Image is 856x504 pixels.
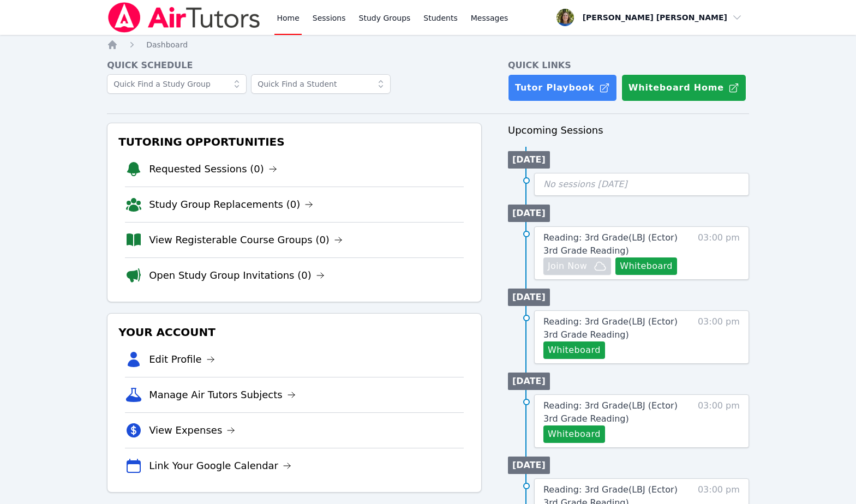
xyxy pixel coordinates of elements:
[149,268,325,283] a: Open Study Group Invitations (0)
[116,322,472,342] h3: Your Account
[508,74,617,101] a: Tutor Playbook
[107,39,749,50] nav: Breadcrumb
[107,2,261,33] img: Air Tutors
[149,352,215,367] a: Edit Profile
[615,257,677,275] button: Whiteboard
[548,260,587,273] span: Join Now
[149,197,313,212] a: Study Group Replacements (0)
[508,289,550,306] li: [DATE]
[149,161,277,177] a: Requested Sessions (0)
[543,257,611,275] button: Join Now
[149,423,235,438] a: View Expenses
[116,132,472,152] h3: Tutoring Opportunities
[508,205,550,222] li: [DATE]
[107,59,482,72] h4: Quick Schedule
[146,39,188,50] a: Dashboard
[508,151,550,169] li: [DATE]
[543,231,691,257] a: Reading: 3rd Grade(LBJ (Ector) 3rd Grade Reading)
[149,232,343,248] a: View Registerable Course Groups (0)
[107,74,247,94] input: Quick Find a Study Group
[621,74,746,101] button: Whiteboard Home
[149,458,291,473] a: Link Your Google Calendar
[543,315,691,341] a: Reading: 3rd Grade(LBJ (Ector) 3rd Grade Reading)
[543,232,678,256] span: Reading: 3rd Grade ( LBJ (Ector) 3rd Grade Reading )
[543,341,605,359] button: Whiteboard
[543,179,627,189] span: No sessions [DATE]
[149,387,296,403] a: Manage Air Tutors Subjects
[543,399,691,425] a: Reading: 3rd Grade(LBJ (Ector) 3rd Grade Reading)
[698,231,740,275] span: 03:00 pm
[698,315,740,359] span: 03:00 pm
[146,40,188,49] span: Dashboard
[543,400,678,424] span: Reading: 3rd Grade ( LBJ (Ector) 3rd Grade Reading )
[508,59,749,72] h4: Quick Links
[543,316,678,340] span: Reading: 3rd Grade ( LBJ (Ector) 3rd Grade Reading )
[698,399,740,443] span: 03:00 pm
[543,425,605,443] button: Whiteboard
[251,74,391,94] input: Quick Find a Student
[471,13,508,23] span: Messages
[508,457,550,474] li: [DATE]
[508,123,749,138] h3: Upcoming Sessions
[508,373,550,390] li: [DATE]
